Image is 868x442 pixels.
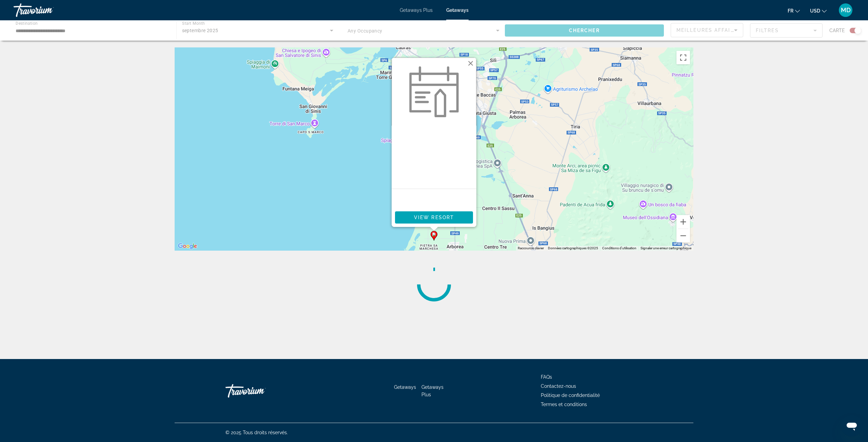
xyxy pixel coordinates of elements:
[810,8,820,14] span: USD
[466,58,476,68] button: Fermer
[14,1,81,19] a: Travorium
[676,215,690,229] button: Zoom avant
[676,51,690,64] button: Passer en plein écran
[400,7,433,13] a: Getaways Plus
[541,374,552,380] a: FAQs
[788,8,793,14] span: fr
[541,393,600,398] a: Politique de confidentialité
[841,7,851,14] span: MD
[548,246,598,250] span: Données cartographiques ©2025
[414,215,454,220] span: View Resort
[225,430,288,435] span: © 2025 Tous droits réservés.
[394,384,416,390] a: Getaways
[176,242,199,251] img: Google
[176,242,199,251] a: Ouvrir cette zone dans Google Maps (dans une nouvelle fenêtre)
[810,6,827,16] button: Change currency
[541,402,587,407] a: Termes et conditions
[421,384,443,397] a: Getaways Plus
[395,211,473,224] button: View Resort
[676,229,690,243] button: Zoom arrière
[405,66,463,117] img: week.svg
[640,246,691,250] a: Signaler une erreur cartographique
[841,415,863,437] iframe: Bouton de lancement de la fenêtre de messagerie
[541,383,576,389] a: Contactez-nous
[225,381,293,401] a: Travorium
[602,246,636,250] a: Conditions d'utilisation (s'ouvre dans un nouvel onglet)
[518,246,544,251] button: Raccourcis clavier
[788,6,800,16] button: Change language
[446,7,469,13] a: Getaways
[837,3,854,17] button: User Menu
